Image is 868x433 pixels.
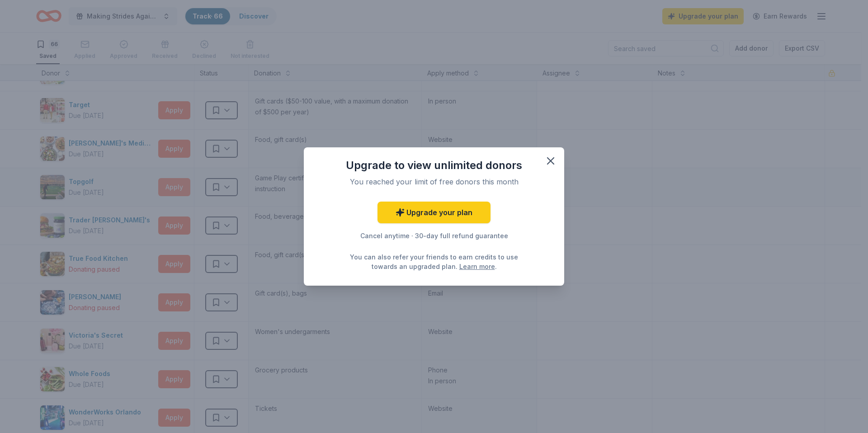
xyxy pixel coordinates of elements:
[459,262,495,271] a: Learn more
[322,231,546,241] div: Cancel anytime · 30-day full refund guarantee
[347,252,521,271] div: You can also refer your friends to earn credits to use towards an upgraded plan. .
[333,176,535,187] div: You reached your limit of free donors this month
[322,158,546,173] div: Upgrade to view unlimited donors
[377,202,491,223] a: Upgrade your plan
